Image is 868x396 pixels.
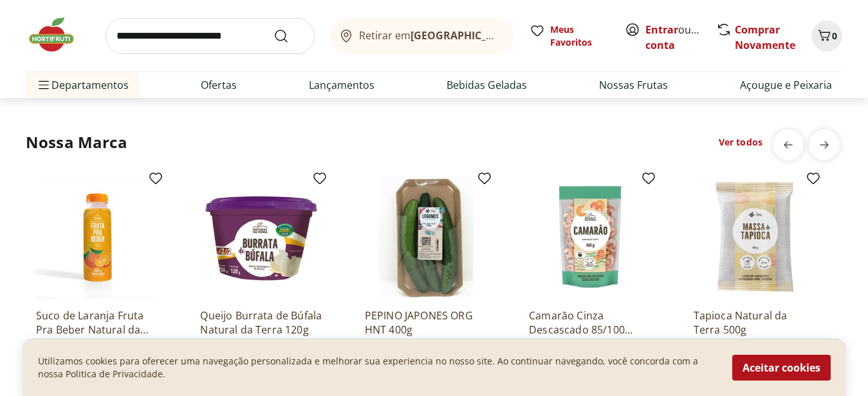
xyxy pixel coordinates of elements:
[365,176,487,298] img: PEPINO JAPONES ORG HNT 400g
[599,77,668,93] a: Nossas Frutas
[200,176,322,298] img: Queijo Burrata de Búfala Natural da Terra 120g
[529,308,651,337] a: Camarão Cinza Descascado 85/100 Congelado Natural Da Terra 400g
[529,176,651,298] img: Camarão Cinza Descascado 85/100 Congelado Natural Da Terra 400g
[645,22,703,53] span: ou
[645,23,678,37] a: Entrar
[719,136,762,149] a: Ver todos
[26,15,90,54] img: Hortifruti
[38,355,717,381] p: Utilizamos cookies para oferecer uma navegação personalizada e melhorar sua experiencia no nosso ...
[36,176,158,298] img: Suco de Laranja Fruta Pra Beber Natural da Terra 250ml
[447,77,527,93] a: Bebidas Geladas
[811,21,842,52] button: Carrinho
[773,129,804,160] button: previous
[411,28,627,42] b: [GEOGRAPHIC_DATA]/[GEOGRAPHIC_DATA]
[201,77,237,93] a: Ofertas
[809,129,840,160] button: next
[330,18,514,54] button: Retirar em[GEOGRAPHIC_DATA]/[GEOGRAPHIC_DATA]
[732,355,831,381] button: Aceitar cookies
[550,23,609,49] span: Meus Favoritos
[309,77,374,93] a: Lançamentos
[26,132,127,153] h2: Nossa Marca
[106,18,315,54] input: search
[832,30,837,42] span: 0
[36,70,51,100] button: Menu
[36,70,129,100] span: Departamentos
[359,30,501,41] span: Retirar em
[694,176,816,298] img: Tapioca Natural da Terra 500g
[273,28,304,44] button: Submit Search
[365,308,487,337] a: PEPINO JAPONES ORG HNT 400g
[645,23,716,52] a: Criar conta
[740,77,832,93] a: Açougue e Peixaria
[694,308,816,337] a: Tapioca Natural da Terra 500g
[735,23,795,52] a: Comprar Novamente
[36,308,158,337] a: Suco de Laranja Fruta Pra Beber Natural da Terra 250ml
[200,308,322,337] a: Queijo Burrata de Búfala Natural da Terra 120g
[530,23,609,49] a: Meus Favoritos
